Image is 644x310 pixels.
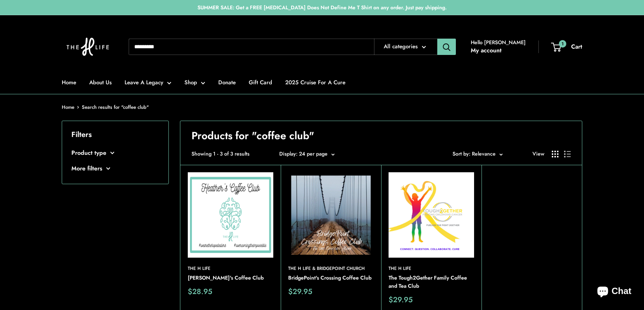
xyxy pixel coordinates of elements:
[288,172,374,258] img: BridgePoint's Crossing Coffee Club
[71,163,159,174] button: More filters
[552,41,582,52] a: 1 Cart
[71,128,159,141] p: Filters
[389,274,474,290] a: The Tough2Gether Family Coffee and Tea Club
[471,37,526,47] span: Hello [PERSON_NAME]
[532,149,544,159] span: View
[125,77,171,88] a: Leave A Legacy
[249,77,272,88] a: Gift Card
[82,104,149,111] span: Search results for "coffee club"
[62,23,114,71] img: The H Life
[62,77,76,88] a: Home
[571,42,582,51] span: Cart
[188,274,273,282] a: [PERSON_NAME]'s Coffee Club
[437,39,456,55] button: Search
[89,77,112,88] a: About Us
[285,77,345,88] a: 2025 Cruise For A Cure
[389,296,413,304] span: $29.95
[191,128,571,143] h1: Products for "coffee club"
[389,265,474,272] a: The H Life
[590,280,638,304] inbox-online-store-chat: Shopify online store chat
[62,104,74,111] a: Home
[288,274,374,282] a: BridgePoint's Crossing Coffee Club
[191,149,249,159] span: Showing 1 - 3 of 3 results
[299,149,335,159] button: 24 per page
[71,147,159,159] button: Product type
[299,150,328,157] span: 24 per page
[288,265,374,272] a: The H Life & BridgePoint Church
[218,77,236,88] a: Donate
[471,45,502,56] a: My account
[453,150,496,157] span: Sort by: Relevance
[453,149,503,159] button: Sort by: Relevance
[552,151,558,157] button: Display products as grid
[279,149,297,159] label: Display:
[188,172,273,258] img: Heather's Coffee Club
[129,39,374,55] input: Search...
[184,77,205,88] a: Shop
[559,40,566,47] span: 1
[389,172,474,258] img: The Tough2Gether Family Coffee and Tea Club
[62,103,149,112] nav: Breadcrumb
[288,288,312,296] span: $29.95
[564,151,571,157] button: Display products as list
[188,288,212,296] span: $28.95
[188,265,273,272] a: The H Life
